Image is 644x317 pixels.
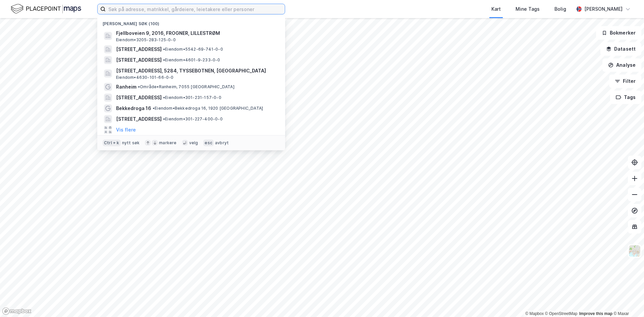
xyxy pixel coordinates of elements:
[106,4,285,14] input: Søk på adresse, matrikkel, gårdeiere, leietakere eller personer
[628,245,641,257] img: Z
[116,115,162,123] span: [STREET_ADDRESS]
[116,29,277,37] span: Fjellboveien 9, 2016, FROGNER, LILLESTRØM
[163,57,165,62] span: •
[609,74,641,88] button: Filter
[579,311,612,316] a: Improve this map
[545,311,578,316] a: OpenStreetMap
[602,58,641,72] button: Analyse
[596,26,641,40] button: Bokmerker
[163,57,220,63] span: Eiendom • 4601-9-233-0-0
[525,311,544,316] a: Mapbox
[97,16,285,28] div: [PERSON_NAME] søk (100)
[610,285,644,317] iframe: Chat Widget
[491,5,501,13] div: Kart
[153,106,263,111] span: Eiendom • Bekkedroga 16, 1920 [GEOGRAPHIC_DATA]
[116,45,162,53] span: [STREET_ADDRESS]
[159,140,176,146] div: markere
[203,140,214,146] div: esc
[116,75,174,80] span: Eiendom • 4630-101-66-0-0
[103,140,121,146] div: Ctrl + k
[116,37,176,43] span: Eiendom • 3205-283-125-0-0
[600,42,641,56] button: Datasett
[163,47,165,52] span: •
[610,91,641,104] button: Tags
[11,3,81,15] img: logo.f888ab2527a4732fd821a326f86c7f29.svg
[163,95,165,100] span: •
[163,116,223,122] span: Eiendom • 301-227-400-0-0
[215,140,229,146] div: avbryt
[189,140,198,146] div: velg
[116,67,277,75] span: [STREET_ADDRESS], 5284, TYSSEBOTNEN, [GEOGRAPHIC_DATA]
[116,94,162,102] span: [STREET_ADDRESS]
[116,83,137,91] span: Ranheim
[116,104,151,112] span: Bekkedroga 16
[516,5,540,13] div: Mine Tags
[584,5,623,13] div: [PERSON_NAME]
[554,5,566,13] div: Bolig
[2,307,32,315] a: Mapbox homepage
[163,116,165,121] span: •
[116,126,136,134] button: Vis flere
[122,140,140,146] div: nytt søk
[138,84,234,90] span: Område • Ranheim, 7055 [GEOGRAPHIC_DATA]
[163,95,221,100] span: Eiendom • 301-231-157-0-0
[153,106,155,111] span: •
[163,47,223,52] span: Eiendom • 5542-69-741-0-0
[116,56,162,64] span: [STREET_ADDRESS]
[138,84,140,89] span: •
